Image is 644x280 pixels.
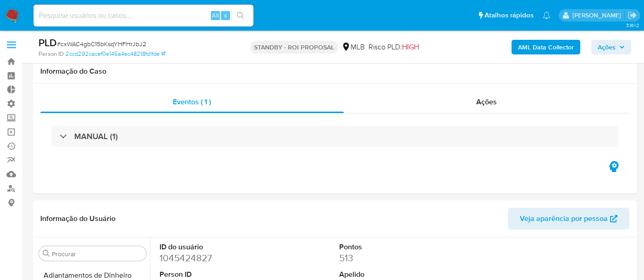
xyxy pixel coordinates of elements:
span: Eventos ( 1 ) [173,97,211,107]
span: Ações [598,40,616,54]
dt: Apelido [339,269,450,280]
span: Atalhos rápidos [484,11,534,20]
span: Ações [476,97,497,107]
dt: ID do usuário [160,242,270,252]
p: STANDBY - ROI PROPOSAL [250,41,338,54]
button: search-icon [231,9,250,22]
dd: 513 [339,252,450,264]
button: Procurar [43,250,50,257]
div: MLB [341,42,365,52]
dt: Person ID [160,269,270,280]
span: Alt [212,11,219,20]
span: HIGH [402,42,419,52]
a: Sair [627,11,637,20]
button: Veja aparência por pessoa [508,208,629,230]
h1: Informação do Usuário [40,214,116,223]
input: Procurar [52,250,143,258]
p: alexandra.macedo@mercadolivre.com [572,11,624,20]
span: Risco PLD: [369,42,419,52]
b: AML Data Collector [518,40,574,54]
dt: Pontos [339,242,450,252]
span: # cxWAC4gbC15bKsqYHFHrJbJ2 [57,39,146,48]
b: PLD [39,35,57,50]
span: Veja aparência por pessoa [520,208,608,230]
span: s [224,11,227,20]
button: AML Data Collector [512,40,580,54]
h1: Informação do Caso [40,67,629,76]
div: MANUAL (1) [51,126,618,147]
a: Notificações [543,11,550,19]
h3: MANUAL (1) [74,131,118,141]
b: Person ID [39,50,64,58]
button: Ações [591,40,631,54]
input: Pesquise usuários ou casos... [33,10,253,22]
dd: 1045424827 [160,252,270,264]
a: 2ccd292cacef0e145a4ec48218fd1fde [66,50,165,58]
